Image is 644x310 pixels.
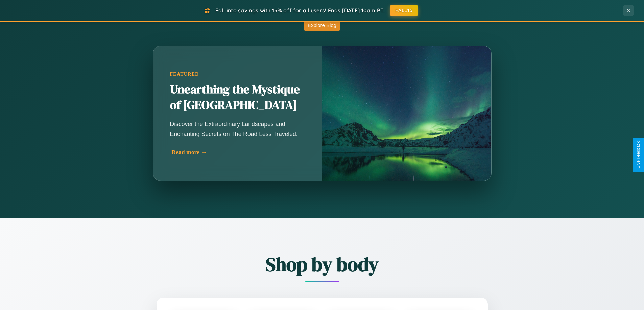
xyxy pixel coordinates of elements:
[170,119,305,138] p: Discover the Extraordinary Landscapes and Enchanting Secrets on The Road Less Traveled.
[172,149,307,156] div: Read more →
[390,5,418,16] button: FALL15
[119,251,525,277] h2: Shop by body
[215,7,385,14] span: Fall into savings with 15% off for all users! Ends [DATE] 10am PT.
[304,19,340,31] button: Explore Blog
[636,141,641,169] div: Give Feedback
[170,82,305,113] h2: Unearthing the Mystique of [GEOGRAPHIC_DATA]
[170,71,305,77] div: Featured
